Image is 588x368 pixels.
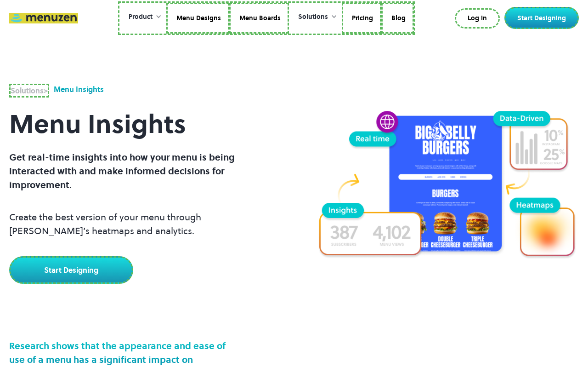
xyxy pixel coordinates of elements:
[11,86,44,96] strong: Solutions
[166,3,229,34] a: Menu Designs
[9,210,276,238] p: Create the best version of your menu through [PERSON_NAME]’s heatmaps and analytics.
[9,84,49,98] a: Solutions>
[381,3,414,34] a: Blog
[9,150,276,192] p: Get real-time insights into how your menu is being interacted with and make informed decisions fo...
[455,8,500,29] a: Log In
[342,3,381,34] a: Pricing
[504,7,579,29] a: Start Designing
[11,85,48,96] div: >
[9,98,276,150] h1: Menu Insights
[9,256,133,284] a: Start Designing
[289,3,342,31] div: Solutions
[129,12,153,22] div: Product
[229,3,289,34] a: Menu Boards
[298,12,328,22] div: Solutions
[54,84,104,98] div: Menu Insights
[119,3,166,31] div: Product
